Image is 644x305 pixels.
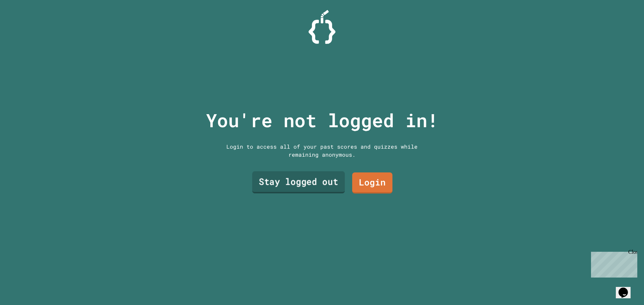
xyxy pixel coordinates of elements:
div: Chat with us now!Close [3,3,46,43]
div: Login to access all of your past scores and quizzes while remaining anonymous. [221,143,423,159]
iframe: chat widget [616,278,637,298]
img: Logo.svg [309,10,335,44]
iframe: chat widget [588,249,637,278]
p: You're not logged in! [206,106,438,134]
a: Stay logged out [252,171,345,194]
a: Login [352,172,392,194]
